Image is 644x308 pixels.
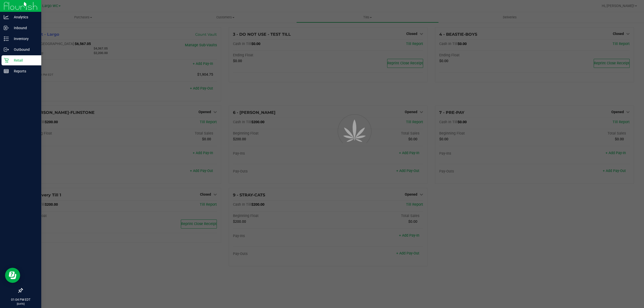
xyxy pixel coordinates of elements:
[4,58,9,63] inline-svg: Retail
[4,47,9,52] inline-svg: Outbound
[9,57,39,63] p: Retail
[5,268,20,283] iframe: Resource center
[9,36,39,42] p: Inventory
[4,69,9,74] inline-svg: Reports
[9,25,39,31] p: Inbound
[2,297,39,302] p: 01:04 PM EDT
[4,25,9,30] inline-svg: Inbound
[9,14,39,20] p: Analytics
[9,68,39,74] p: Reports
[9,47,39,53] p: Outbound
[4,36,9,41] inline-svg: Inventory
[4,15,9,20] inline-svg: Analytics
[2,302,39,306] p: [DATE]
